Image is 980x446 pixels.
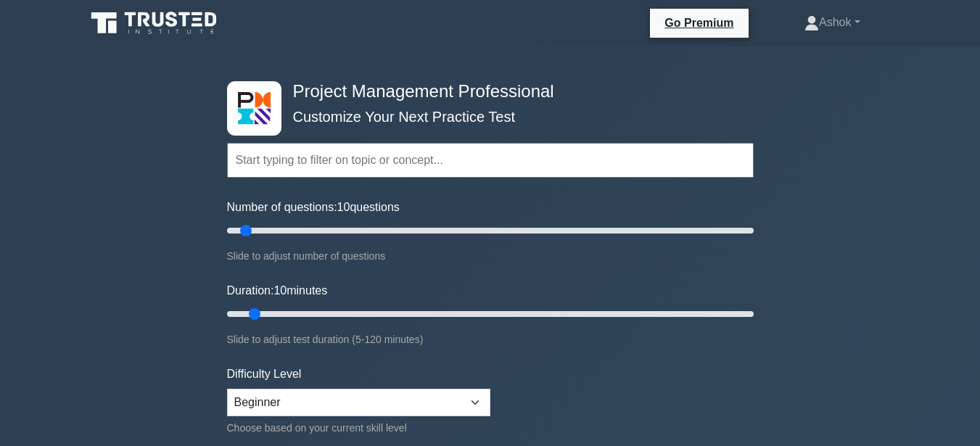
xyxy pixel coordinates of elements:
[273,284,287,297] span: 10
[227,199,400,216] label: Number of questions: questions
[227,331,754,348] div: Slide to adjust test duration (5-120 minutes)
[227,282,328,300] label: Duration: minutes
[227,366,302,383] label: Difficulty Level
[287,81,683,102] h4: Project Management Professional
[770,8,895,37] a: Ashok
[227,247,754,265] div: Slide to adjust number of questions
[227,143,754,178] input: Start typing to filter on topic or concept...
[227,419,490,437] div: Choose based on your current skill level
[656,14,742,32] a: Go Premium
[337,201,350,213] span: 10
